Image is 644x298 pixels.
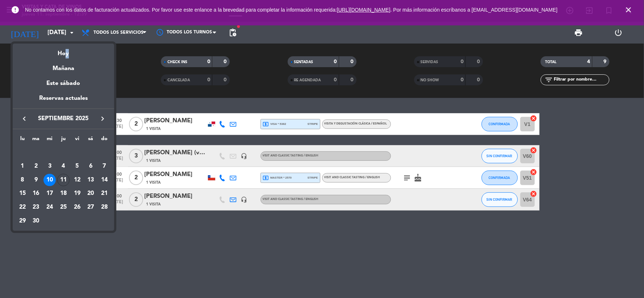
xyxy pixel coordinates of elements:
td: 3 de septiembre de 2025 [43,159,57,173]
td: 6 de septiembre de 2025 [84,159,98,173]
span: septiembre 2025 [31,114,96,123]
div: 17 [43,187,56,200]
th: miércoles [43,135,57,146]
div: 28 [98,201,111,213]
td: 13 de septiembre de 2025 [84,173,98,187]
div: 25 [57,201,70,213]
div: 22 [16,201,29,213]
td: 19 de septiembre de 2025 [70,187,84,200]
div: 26 [71,201,83,213]
td: 29 de septiembre de 2025 [16,214,29,228]
div: 8 [16,174,29,186]
td: 17 de septiembre de 2025 [43,187,57,200]
td: 22 de septiembre de 2025 [16,200,29,214]
td: 15 de septiembre de 2025 [16,187,29,200]
div: 15 [16,187,29,200]
td: 10 de septiembre de 2025 [43,173,57,187]
th: martes [29,135,43,146]
div: 16 [30,187,42,200]
div: 14 [98,174,111,186]
div: 27 [84,201,97,213]
div: 1 [16,160,29,172]
div: Este sábado [13,73,114,94]
div: 21 [98,187,111,200]
td: 23 de septiembre de 2025 [29,200,43,214]
i: keyboard_arrow_right [98,114,107,123]
div: 6 [84,160,97,172]
td: 21 de septiembre de 2025 [97,187,111,200]
div: 24 [43,201,56,213]
div: 5 [71,160,83,172]
div: 3 [43,160,56,172]
td: 16 de septiembre de 2025 [29,187,43,200]
td: 11 de septiembre de 2025 [57,173,70,187]
td: 28 de septiembre de 2025 [97,200,111,214]
td: 8 de septiembre de 2025 [16,173,29,187]
td: 25 de septiembre de 2025 [57,200,70,214]
button: keyboard_arrow_right [96,114,109,123]
th: jueves [57,135,70,146]
td: 2 de septiembre de 2025 [29,159,43,173]
td: 24 de septiembre de 2025 [43,200,57,214]
div: 4 [57,160,70,172]
th: sábado [84,135,98,146]
td: 20 de septiembre de 2025 [84,187,98,200]
td: 12 de septiembre de 2025 [70,173,84,187]
div: Reservas actuales [13,94,114,109]
button: keyboard_arrow_left [18,114,31,123]
td: 14 de septiembre de 2025 [97,173,111,187]
div: Hoy [13,44,114,58]
td: 5 de septiembre de 2025 [70,159,84,173]
td: 18 de septiembre de 2025 [57,187,70,200]
div: 10 [43,174,56,186]
td: 9 de septiembre de 2025 [29,173,43,187]
div: 20 [84,187,97,200]
div: 18 [57,187,70,200]
th: lunes [16,135,29,146]
td: 4 de septiembre de 2025 [57,159,70,173]
div: 12 [71,174,83,186]
div: 13 [84,174,97,186]
div: 7 [98,160,111,172]
div: 30 [30,215,42,227]
th: domingo [97,135,111,146]
td: 27 de septiembre de 2025 [84,200,98,214]
td: SEP. [16,146,111,159]
div: 19 [71,187,83,200]
th: viernes [70,135,84,146]
div: 29 [16,215,29,227]
div: 11 [57,174,70,186]
div: 9 [30,174,42,186]
td: 26 de septiembre de 2025 [70,200,84,214]
td: 30 de septiembre de 2025 [29,214,43,228]
i: keyboard_arrow_left [20,114,29,123]
div: 2 [30,160,42,172]
div: 23 [30,201,42,213]
div: Mañana [13,58,114,73]
td: 1 de septiembre de 2025 [16,159,29,173]
td: 7 de septiembre de 2025 [97,159,111,173]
